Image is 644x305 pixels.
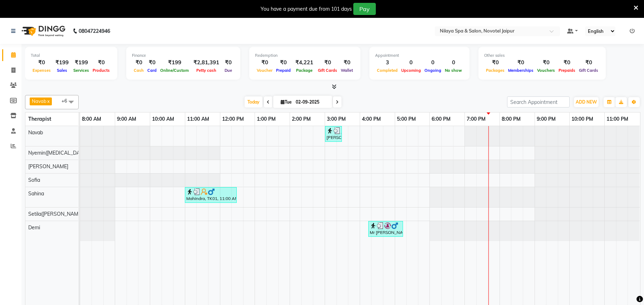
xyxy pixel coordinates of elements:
span: Package [294,68,314,73]
span: Petty cash [195,68,218,73]
div: ₹199 [53,59,72,67]
div: ₹4,221 [292,59,316,67]
a: 10:00 PM [570,114,595,124]
a: 12:00 PM [220,114,246,124]
div: 0 [399,59,423,67]
div: ₹0 [506,59,535,67]
span: ADD NEW [576,99,597,105]
a: 11:00 AM [185,114,211,124]
span: Nyemin([MEDICAL_DATA]) [28,150,89,156]
div: [PERSON_NAME], TK02, 03:00 PM-03:30 PM, Hair Cut ([DEMOGRAPHIC_DATA]) [326,127,341,141]
a: 2:00 PM [290,114,313,124]
div: ₹199 [158,59,191,67]
span: Gift Cards [316,68,339,73]
div: ₹0 [577,59,600,67]
span: Products [91,68,112,73]
a: x [46,98,50,104]
div: ₹0 [484,59,506,67]
span: Therapist [28,116,51,122]
a: 10:00 AM [150,114,176,124]
span: Gift Cards [577,68,600,73]
div: Redemption [255,52,355,59]
span: Expenses [31,68,53,73]
div: ₹0 [132,59,146,67]
a: 4:00 PM [360,114,383,124]
div: ₹0 [222,59,235,67]
div: ₹0 [535,59,557,67]
b: 08047224946 [79,21,110,41]
span: Completed [375,68,399,73]
a: 3:00 PM [325,114,348,124]
span: Sales [55,68,69,73]
div: Mr [PERSON_NAME], TK03, 04:15 PM-05:15 PM, Balinese Massage Therapy (For Men) 60 Min [369,222,402,236]
span: Ongoing [423,68,443,73]
span: No show [443,68,464,73]
a: 11:00 PM [605,114,630,124]
a: 9:00 PM [535,114,557,124]
span: Prepaid [274,68,292,73]
div: ₹0 [316,59,339,67]
div: ₹0 [91,59,112,67]
span: Packages [484,68,506,73]
span: Setila([PERSON_NAME]) [28,211,84,217]
a: 5:00 PM [395,114,418,124]
span: Services [72,68,91,73]
div: Other sales [484,52,600,59]
span: Wallet [339,68,355,73]
div: 0 [443,59,464,67]
input: 2025-09-02 [294,97,329,107]
div: ₹0 [557,59,577,67]
div: ₹0 [146,59,158,67]
input: Search Appointment [507,96,570,107]
span: Voucher [255,68,274,73]
div: You have a payment due from 101 days [261,5,352,13]
div: Mahindra, TK01, 11:00 AM-12:30 PM, Traditional Swedish Relaxation Therapy (For Men) 90 Min [186,188,236,202]
span: Card [146,68,158,73]
span: Vouchers [535,68,557,73]
span: Memberships [506,68,535,73]
span: +6 [62,98,73,104]
div: Total [31,52,112,59]
div: ₹199 [72,59,91,67]
a: 1:00 PM [255,114,277,124]
div: ₹0 [31,59,53,67]
img: logo [18,21,67,41]
span: Today [245,96,262,107]
span: Sofia [28,177,40,183]
span: [PERSON_NAME] [28,163,68,170]
button: ADD NEW [574,97,599,107]
div: 3 [375,59,399,67]
a: 8:00 PM [500,114,522,124]
span: Tue [279,99,294,105]
a: 7:00 PM [465,114,487,124]
div: 0 [423,59,443,67]
span: Sahina [28,190,44,197]
span: Navab [32,98,46,104]
span: Due [223,68,234,73]
span: Navab [28,129,43,136]
a: 6:00 PM [430,114,452,124]
button: Pay [353,3,376,15]
div: ₹0 [274,59,292,67]
span: Upcoming [399,68,423,73]
div: ₹0 [255,59,274,67]
span: Cash [132,68,146,73]
a: 9:00 AM [115,114,138,124]
span: Prepaids [557,68,577,73]
div: Finance [132,52,235,59]
div: ₹0 [339,59,355,67]
a: 8:00 AM [80,114,103,124]
div: Appointment [375,52,464,59]
div: ₹2,81,391 [191,59,222,67]
span: Demi [28,224,40,231]
span: Online/Custom [158,68,191,73]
